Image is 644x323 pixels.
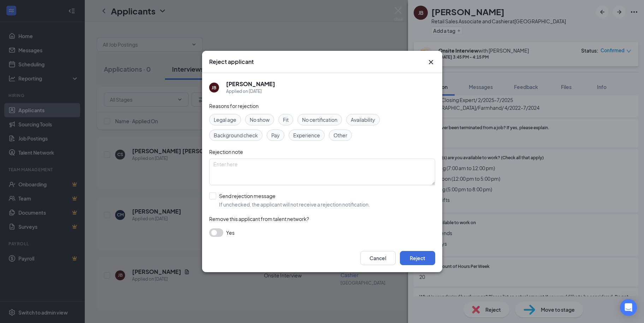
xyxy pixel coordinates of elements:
span: Rejection note [209,149,243,155]
div: Open Intercom Messenger [620,299,637,316]
span: Legal age [214,116,236,124]
span: Fit [283,116,289,124]
h3: Reject applicant [209,58,254,66]
div: JB [212,85,216,91]
span: Yes [226,228,235,237]
span: Other [333,131,347,139]
svg: Cross [427,58,435,66]
h5: [PERSON_NAME] [226,80,275,88]
span: No certification [302,116,337,124]
button: Close [427,58,435,66]
div: Applied on [DATE] [226,88,275,95]
button: Reject [400,251,435,265]
span: Pay [271,131,280,139]
button: Cancel [360,251,396,265]
span: Remove this applicant from talent network? [209,216,309,222]
span: Reasons for rejection [209,103,259,109]
span: Availability [351,116,375,124]
span: Experience [293,131,320,139]
span: Background check [214,131,258,139]
span: No show [250,116,270,124]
